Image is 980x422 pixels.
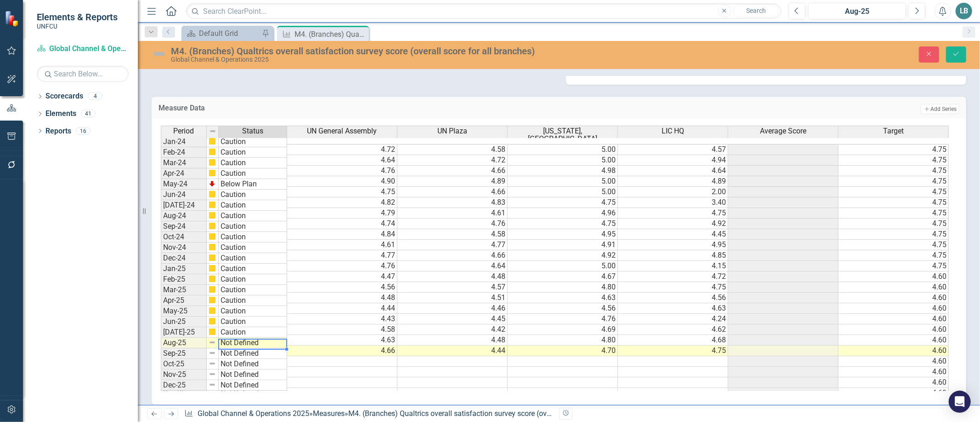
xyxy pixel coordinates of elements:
[219,264,287,274] td: Caution
[618,155,728,166] td: 4.94
[508,346,618,356] td: 4.70
[287,314,397,324] td: 4.43
[508,314,618,324] td: 4.76
[219,243,287,253] td: Caution
[618,272,728,282] td: 4.72
[508,208,618,219] td: 4.96
[287,229,397,240] td: 4.84
[618,314,728,324] td: 4.24
[618,261,728,272] td: 4.15
[219,158,287,168] td: Caution
[397,324,508,335] td: 4.42
[811,6,903,17] div: Aug-25
[209,169,216,177] img: cBAA0RP0Y6D5n+AAAAAElFTkSuQmCC
[949,391,971,413] div: Open Intercom Messenger
[397,250,508,261] td: 4.66
[81,110,96,118] div: 41
[219,211,287,221] td: Caution
[618,208,728,219] td: 4.75
[209,212,216,219] img: cBAA0RP0Y6D5n+AAAAAElFTkSuQmCC
[209,339,216,346] img: 8DAGhfEEPCf229AAAAAElFTkSuQmCC
[219,348,287,359] td: Not Defined
[838,219,949,229] td: 4.75
[161,200,207,211] td: [DATE]-24
[508,144,618,155] td: 5.00
[838,144,949,155] td: 4.75
[287,176,397,187] td: 4.90
[733,5,779,17] button: Search
[508,187,618,197] td: 5.00
[198,409,309,418] a: Global Channel & Operations 2025
[209,318,216,325] img: cBAA0RP0Y6D5n+AAAAAElFTkSuQmCC
[199,28,260,39] div: Default Grid
[295,29,367,40] div: M4. (Branches) Qualtrics overall satisfaction survey score (overall score for all branches)
[219,380,287,391] td: Not Defined
[838,346,949,356] td: 4.60
[508,324,618,335] td: 4.69
[618,346,728,356] td: 4.75
[313,409,345,418] a: Measures
[219,253,287,264] td: Caution
[219,179,287,190] td: Below Plan
[184,28,260,39] a: Default Grid
[508,219,618,229] td: 4.75
[161,211,207,221] td: Aug-24
[618,303,728,314] td: 4.63
[883,127,904,135] span: Target
[161,306,207,317] td: May-25
[397,155,508,166] td: 4.72
[219,232,287,243] td: Caution
[161,317,207,327] td: Jun-25
[838,261,949,272] td: 4.75
[397,197,508,208] td: 4.83
[508,303,618,314] td: 4.56
[161,168,207,179] td: Apr-24
[161,243,207,253] td: Nov-24
[397,208,508,219] td: 4.61
[808,3,906,19] button: Aug-25
[618,166,728,176] td: 4.64
[838,250,949,261] td: 4.75
[618,240,728,250] td: 4.95
[838,356,949,367] td: 4.60
[510,127,616,143] span: [US_STATE], [GEOGRAPHIC_DATA]
[161,136,207,147] td: Jan-24
[618,176,728,187] td: 4.89
[348,409,635,418] div: M4. (Branches) Qualtrics overall satisfaction survey score (overall score for all branches)
[618,335,728,346] td: 4.68
[838,377,949,388] td: 4.60
[219,285,287,295] td: Caution
[287,240,397,250] td: 4.61
[397,187,508,197] td: 4.66
[618,219,728,229] td: 4.92
[838,282,949,293] td: 4.60
[618,250,728,261] td: 4.85
[209,148,216,156] img: cBAA0RP0Y6D5n+AAAAAElFTkSuQmCC
[508,166,618,176] td: 4.98
[219,370,287,380] td: Not Defined
[161,147,207,158] td: Feb-24
[397,303,508,314] td: 4.46
[838,187,949,197] td: 4.75
[838,303,949,314] td: 4.60
[508,293,618,303] td: 4.63
[37,23,118,30] small: UNFCU
[209,180,216,187] img: TnMDeAgwAPMxUmUi88jYAAAAAElFTkSuQmCC
[45,109,76,119] a: Elements
[287,272,397,282] td: 4.47
[219,147,287,158] td: Caution
[174,127,194,135] span: Period
[161,190,207,200] td: Jun-24
[161,158,207,168] td: Mar-24
[219,327,287,338] td: Caution
[508,335,618,346] td: 4.80
[508,261,618,272] td: 5.00
[161,370,207,380] td: Nov-25
[618,293,728,303] td: 4.56
[397,176,508,187] td: 4.89
[838,335,949,346] td: 4.60
[618,197,728,208] td: 3.40
[508,282,618,293] td: 4.80
[88,92,102,100] div: 4
[161,221,207,232] td: Sep-24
